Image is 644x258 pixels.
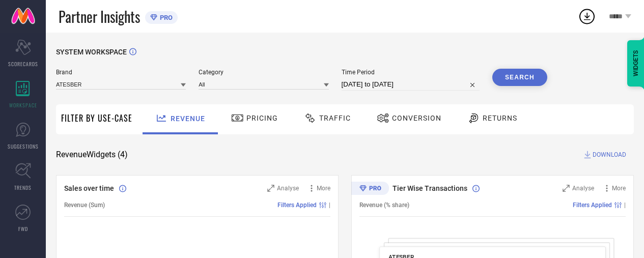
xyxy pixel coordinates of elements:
[59,6,140,27] span: Partner Insights
[317,185,330,192] span: More
[8,142,39,150] span: SUGGESTIONS
[277,185,299,192] span: Analyse
[329,202,330,209] span: |
[342,69,480,76] span: Time Period
[578,7,596,25] div: Open download list
[393,184,467,192] span: Tier Wise Transactions
[8,60,38,68] span: SCORECARDS
[492,69,547,86] button: Search
[199,69,328,76] span: Category
[56,69,186,76] span: Brand
[56,150,128,160] span: Revenue Widgets ( 4 )
[593,150,626,160] span: DOWNLOAD
[392,114,441,122] span: Conversion
[56,48,127,56] span: SYSTEM WORKSPACE
[14,184,32,191] span: TRENDS
[483,114,517,122] span: Returns
[64,202,105,209] span: Revenue (Sum)
[61,112,132,124] span: Filter By Use-Case
[277,202,317,209] span: Filters Applied
[319,114,351,122] span: Traffic
[18,225,28,233] span: FWD
[246,114,278,122] span: Pricing
[64,184,114,192] span: Sales over time
[9,101,37,109] span: WORKSPACE
[624,202,626,209] span: |
[573,202,612,209] span: Filters Applied
[612,185,626,192] span: More
[342,78,480,91] input: Select time period
[351,182,389,197] div: Premium
[563,185,570,192] svg: Zoom
[572,185,594,192] span: Analyse
[171,114,205,123] span: Revenue
[359,202,409,209] span: Revenue (% share)
[157,14,173,21] span: PRO
[267,185,274,192] svg: Zoom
